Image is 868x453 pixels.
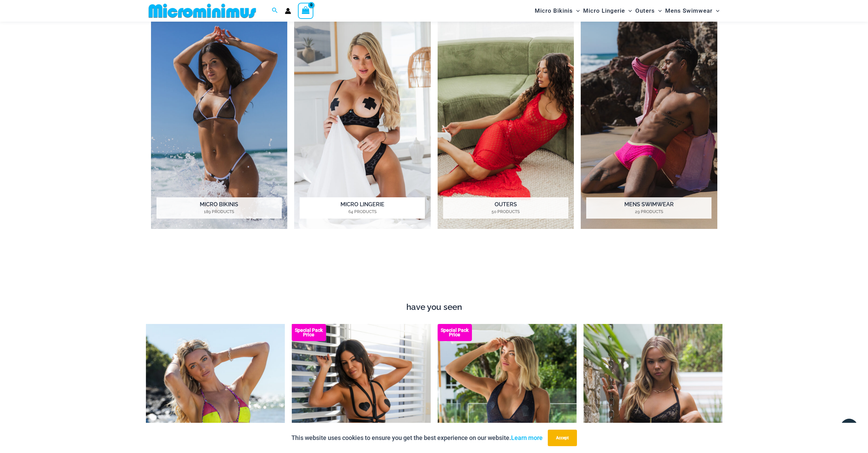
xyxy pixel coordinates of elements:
[298,3,314,19] a: View Shopping Cart, empty
[300,197,425,219] h2: Micro Lingerie
[146,302,722,312] h4: have you seen
[634,2,663,20] a: OutersMenu ToggleMenu Toggle
[151,19,288,229] a: Visit product category Micro Bikinis
[713,2,719,20] span: Menu Toggle
[438,328,472,337] b: Special Pack Price
[548,430,577,446] button: Accept
[151,247,717,299] iframe: TrustedSite Certified
[294,19,431,229] img: Micro Lingerie
[586,209,711,215] mark: 29 Products
[151,19,288,229] img: Micro Bikinis
[146,3,259,19] img: MM SHOP LOGO FLAT
[581,19,717,229] a: Visit product category Mens Swimwear
[511,434,543,441] a: Learn more
[157,197,282,219] h2: Micro Bikinis
[438,19,574,229] a: Visit product category Outers
[294,19,431,229] a: Visit product category Micro Lingerie
[300,209,425,215] mark: 64 Products
[535,2,573,20] span: Micro Bikinis
[285,8,291,14] a: Account icon link
[635,2,655,20] span: Outers
[533,2,581,20] a: Micro BikinisMenu ToggleMenu Toggle
[625,2,632,20] span: Menu Toggle
[272,7,278,15] a: Search icon link
[655,2,662,20] span: Menu Toggle
[291,433,543,443] p: This website uses cookies to ensure you get the best experience on our website.
[663,2,721,20] a: Mens SwimwearMenu ToggleMenu Toggle
[581,2,634,20] a: Micro LingerieMenu ToggleMenu Toggle
[573,2,580,20] span: Menu Toggle
[443,197,568,219] h2: Outers
[157,209,282,215] mark: 189 Products
[438,19,574,229] img: Outers
[532,1,722,21] nav: Site Navigation
[292,328,326,337] b: Special Pack Price
[583,2,625,20] span: Micro Lingerie
[586,197,711,219] h2: Mens Swimwear
[581,19,717,229] img: Mens Swimwear
[443,209,568,215] mark: 50 Products
[665,2,713,20] span: Mens Swimwear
